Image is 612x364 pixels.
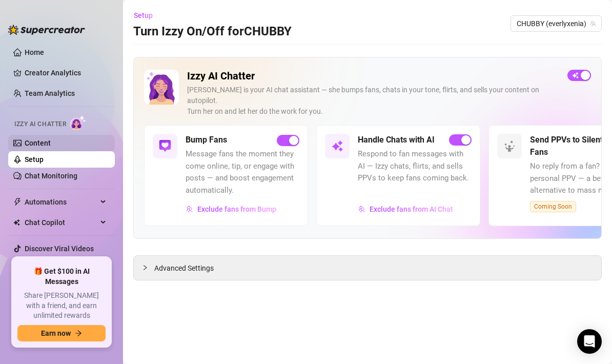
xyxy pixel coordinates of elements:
a: Team Analytics [25,89,75,97]
div: Open Intercom Messenger [577,329,602,354]
span: collapsed [142,265,148,271]
span: Exclude fans from Bump [197,205,276,213]
span: team [590,21,596,27]
a: Home [25,48,44,56]
img: AI Chatter [70,115,86,130]
a: Setup [25,155,44,164]
h3: Turn Izzy On/Off for CHUBBY [133,24,292,40]
span: Izzy AI Chatter [14,119,66,129]
img: svg%3e [358,206,365,213]
img: Izzy AI Chatter [144,70,179,105]
span: Earn now [41,329,71,337]
a: Chat Monitoring [25,172,77,180]
a: Creator Analytics [25,65,107,81]
div: [PERSON_NAME] is your AI chat assistant — she bumps fans, chats in your tone, flirts, and sells y... [187,85,559,117]
span: Coming Soon [530,201,576,212]
a: Discover Viral Videos [25,245,94,253]
img: svg%3e [159,140,171,152]
h5: Handle Chats with AI [358,134,435,146]
span: arrow-right [75,330,82,337]
h5: Bump Fans [186,134,227,146]
span: Automations [25,194,97,210]
span: Share [PERSON_NAME] with a friend, and earn unlimited rewards [17,291,106,321]
img: svg%3e [186,206,193,213]
span: Exclude fans from AI Chat [370,205,453,213]
img: logo-BBDzfeDw.svg [8,25,85,35]
h2: Izzy AI Chatter [187,70,559,83]
span: Message fans the moment they come online, tip, or engage with posts — and boost engagement automa... [186,148,299,196]
img: svg%3e [503,140,516,152]
button: Earn nowarrow-right [17,325,106,341]
button: Exclude fans from AI Chat [358,201,454,217]
div: collapsed [142,262,154,273]
span: Advanced Settings [154,262,214,274]
button: Exclude fans from Bump [186,201,277,217]
a: Content [25,139,51,147]
span: Chat Copilot [25,214,97,231]
span: CHUBBY (everlyxenia) [517,16,596,31]
span: thunderbolt [13,198,22,206]
span: Respond to fan messages with AI — Izzy chats, flirts, and sells PPVs to keep fans coming back. [358,148,472,185]
img: svg%3e [331,140,343,152]
button: Setup [133,7,161,24]
span: Setup [134,11,153,19]
span: 🎁 Get $100 in AI Messages [17,267,106,287]
img: Chat Copilot [13,219,20,226]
